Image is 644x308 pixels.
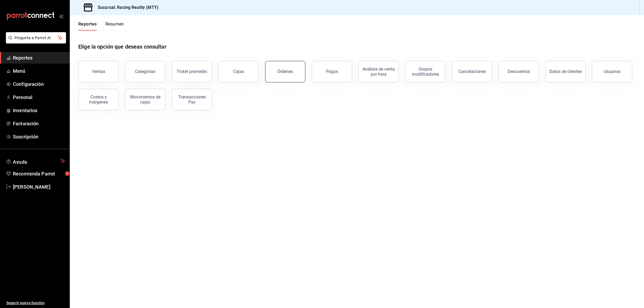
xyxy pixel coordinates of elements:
[13,54,65,61] span: Reportes
[13,133,65,140] span: Suscripción
[277,69,293,74] div: Órdenes
[13,120,65,127] span: Facturación
[13,80,65,88] span: Configuración
[4,39,66,45] a: Pregunta a Parrot AI
[13,107,65,114] span: Inventarios
[549,69,582,74] div: Datos de clientes
[592,61,632,82] button: Usuarios
[13,170,65,177] span: Recomienda Parrot
[14,35,58,41] span: Pregunta a Parrot AI
[233,69,244,74] div: Cajas
[312,61,352,82] button: Pagos
[13,94,65,101] span: Personal
[177,69,207,74] div: Ticket promedio
[362,67,395,77] div: Análisis de venta por hora
[358,61,399,82] button: Análisis de venta por hora
[458,69,486,74] div: Cancelaciones
[82,94,115,105] div: Costos y márgenes
[6,300,65,306] span: Sugerir nueva función
[604,69,620,74] div: Usuarios
[452,61,492,82] button: Cancelaciones
[172,89,212,110] button: Transacciones Pay
[92,69,105,74] div: Ventas
[125,89,165,110] button: Movimientos de cajas
[78,21,97,31] button: Reportes
[13,67,65,75] span: Menú
[175,94,208,105] div: Transacciones Pay
[78,21,124,31] div: navigation tabs
[129,94,162,105] div: Movimientos de cajas
[218,61,259,82] button: Cajas
[499,61,539,82] button: Descuentos
[125,61,165,82] button: Categorías
[405,61,445,82] button: Grupos modificadores
[93,4,159,11] h3: Sucursal: Racing Reality (MTY)
[59,14,63,18] button: open_drawer_menu
[78,89,119,110] button: Costos y márgenes
[78,61,119,82] button: Ventas
[545,61,586,82] button: Datos de clientes
[13,183,65,190] span: [PERSON_NAME]
[13,158,58,164] span: Ayuda
[105,21,124,31] button: Resumen
[409,67,442,77] div: Grupos modificadores
[172,61,212,82] button: Ticket promedio
[508,69,530,74] div: Descuentos
[135,69,155,74] div: Categorías
[326,69,338,74] div: Pagos
[6,32,66,43] button: Pregunta a Parrot AI
[78,43,166,51] h1: Elige la opción que deseas consultar
[265,61,305,82] button: Órdenes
